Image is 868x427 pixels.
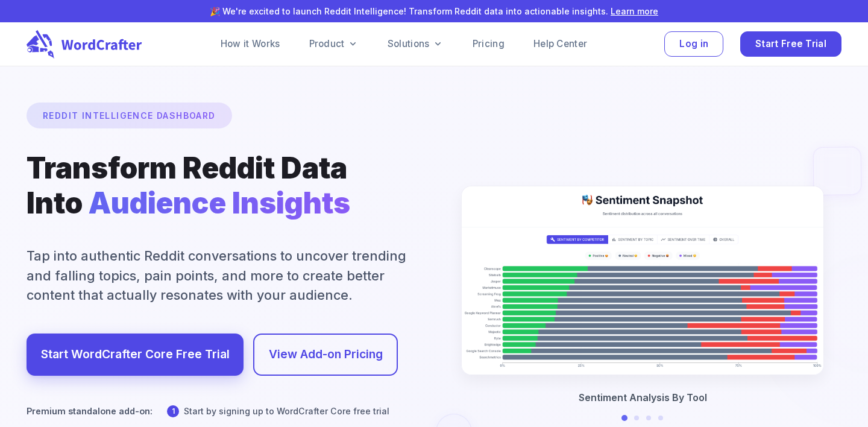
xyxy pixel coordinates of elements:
a: Product [309,37,359,51]
a: Solutions [388,37,444,51]
button: Log in [664,31,723,57]
a: Start WordCrafter Core Free Trial [27,334,244,376]
p: 🎉 We're excited to launch Reddit Intelligence! Transform Reddit data into actionable insights. [19,5,849,17]
a: View Add-on Pricing [253,334,398,376]
a: View Add-on Pricing [269,344,383,365]
a: Help Center [533,37,587,51]
img: Sentiment Analysis By Tool [462,186,823,375]
span: Log in [679,36,708,52]
span: Start Free Trial [755,36,826,52]
a: Pricing [473,37,505,51]
button: Start Free Trial [740,31,841,57]
a: Learn more [611,6,658,16]
a: How it Works [221,37,280,51]
p: Sentiment Analysis By Tool [579,390,707,405]
a: Start WordCrafter Core Free Trial [41,344,230,365]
